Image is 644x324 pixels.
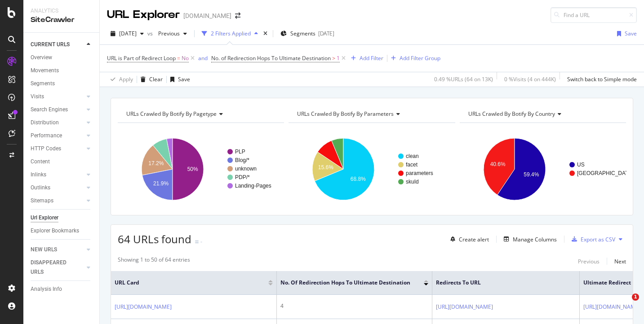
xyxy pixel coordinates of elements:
button: Next [614,256,626,267]
div: - [200,238,202,245]
div: 4 [280,302,428,310]
div: Url Explorer [31,213,58,223]
text: US [577,162,585,168]
text: 17.2% [148,160,164,166]
a: [URL][DOMAIN_NAME] [436,302,493,311]
div: Explorer Bookmarks [31,226,79,236]
text: Landing-Pages [235,183,271,189]
div: arrow-right-arrow-left [235,13,240,19]
div: Inlinks [31,170,46,180]
text: 15.6% [318,164,333,171]
text: parameters [406,170,433,176]
span: URLs Crawled By Botify By country [468,110,555,118]
span: > [332,54,335,62]
a: NEW URLS [31,245,84,254]
div: Distribution [31,118,59,127]
svg: A chart. [118,130,284,208]
text: 21.9% [153,180,169,187]
div: NEW URLS [31,245,57,254]
a: [URL][DOMAIN_NAME] [583,302,640,311]
div: Create alert [459,236,489,243]
a: Movements [31,66,93,75]
div: and [198,54,208,62]
div: HTTP Codes [31,144,61,153]
svg: A chart. [289,130,455,208]
span: No [182,52,189,65]
span: 64 URLs found [118,232,191,246]
span: URL Card [115,279,266,287]
div: URL Explorer [107,7,180,22]
svg: A chart. [460,130,626,208]
text: 68.8% [351,176,366,182]
a: HTTP Codes [31,144,84,153]
button: Segments[DATE] [277,26,338,41]
div: 0.49 % URLs ( 64 on 13K ) [434,75,493,83]
a: DISAPPEARED URLS [31,258,84,277]
a: Performance [31,131,84,140]
button: Manage Columns [500,234,557,245]
div: Showing 1 to 50 of 64 entries [118,256,190,267]
div: Segments [31,79,55,88]
h4: URLs Crawled By Botify By pagetype [124,107,276,121]
span: URLs Crawled By Botify By parameters [297,110,394,118]
div: Content [31,157,50,166]
div: Overview [31,53,52,62]
img: Equal [195,241,199,243]
div: Analysis Info [31,285,62,294]
div: 2 Filters Applied [211,30,251,37]
div: Switch back to Simple mode [567,75,637,83]
div: Manage Columns [513,236,557,243]
button: Save [613,26,637,41]
span: = [177,54,180,62]
span: Segments [290,30,315,37]
div: Save [178,75,190,83]
span: vs [147,30,155,37]
span: URLs Crawled By Botify By pagetype [126,110,217,118]
div: Next [614,258,626,265]
span: 1 [632,293,639,301]
a: Segments [31,79,93,88]
a: Explorer Bookmarks [31,226,93,236]
button: Save [167,72,190,87]
text: Blog/* [235,157,249,163]
text: skuId [406,179,419,185]
text: PLP [235,149,245,155]
a: Url Explorer [31,213,93,223]
text: 40.6% [490,161,505,167]
h4: URLs Crawled By Botify By parameters [295,107,447,121]
span: No. of Redirection Hops To Ultimate Destination [211,54,331,62]
a: CURRENT URLS [31,40,84,49]
button: Add Filter Group [387,53,440,64]
text: 59.4% [524,171,539,178]
button: Previous [155,26,191,41]
span: Redirects to URL [436,279,562,287]
span: Previous [155,30,180,37]
div: Performance [31,131,62,140]
text: [GEOGRAPHIC_DATA] [577,170,633,176]
button: [DATE] [107,26,147,41]
div: Outlinks [31,183,50,193]
button: Add Filter [347,53,383,64]
a: Visits [31,92,84,101]
div: Apply [119,75,133,83]
div: Previous [578,258,600,265]
div: Visits [31,92,44,101]
text: facet [406,162,418,168]
text: PDP/* [235,174,250,180]
div: times [262,29,269,38]
a: Sitemaps [31,196,84,206]
div: Movements [31,66,59,75]
div: Add Filter Group [400,54,440,62]
button: Switch back to Simple mode [564,72,637,87]
div: Clear [149,75,163,83]
button: Previous [578,256,600,267]
span: URL is Part of Redirect Loop [107,54,176,62]
div: Search Engines [31,105,68,114]
button: Export as CSV [568,232,615,246]
a: [URL][DOMAIN_NAME] [115,302,172,311]
div: [DATE] [318,30,334,37]
a: Analysis Info [31,285,93,294]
